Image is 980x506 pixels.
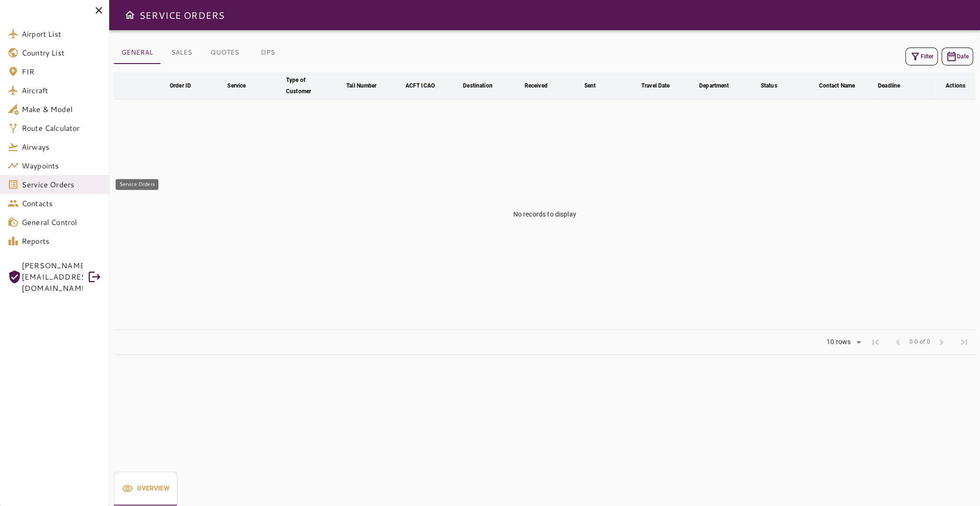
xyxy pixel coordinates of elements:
span: Received [525,80,560,91]
span: Route Calculator [22,122,102,134]
div: Service [227,80,246,91]
span: Airport List [22,28,102,40]
button: Open drawer [120,6,139,24]
span: Tail Number [346,80,389,91]
div: Tail Number [346,80,376,91]
div: 10 rows [821,335,864,349]
div: Contact Name [819,80,855,91]
span: Waypoints [22,160,102,171]
div: 10 rows [824,338,853,346]
span: Contact Name [819,80,867,91]
span: Next Page [930,331,953,353]
div: Destination [463,80,492,91]
div: Order ID [170,80,191,91]
div: Status [761,80,777,91]
span: Aircraft [22,85,102,96]
span: Previous Page [887,331,909,353]
span: Reports [22,235,102,247]
div: Type of Customer [286,74,330,97]
span: [PERSON_NAME][EMAIL_ADDRESS][DOMAIN_NAME] [22,260,83,294]
span: Travel Date [641,80,682,91]
div: basic tabs example [114,472,177,506]
span: FIR [22,66,102,77]
div: Deadline [878,80,900,91]
span: Airways [22,141,102,153]
button: OPS [247,41,289,64]
span: Service Orders [22,179,102,190]
span: ACFT ICAO [406,80,447,91]
div: Travel Date [641,80,669,91]
span: Order ID [170,80,203,91]
span: Department [699,80,741,91]
h6: SERVICE ORDERS [139,8,224,23]
span: Destination [463,80,504,91]
div: basic tabs example [114,41,289,64]
div: Sent [584,80,596,91]
div: ACFT ICAO [406,80,435,91]
td: No records to display [114,99,975,330]
button: SALES [160,41,203,64]
span: Deadline [878,80,912,91]
button: QUOTES [203,41,247,64]
button: GENERAL [114,41,160,64]
span: 0-0 of 0 [909,337,930,347]
button: Filter [905,48,938,65]
span: Status [761,80,789,91]
span: Country List [22,47,102,58]
button: Date [941,48,973,65]
span: Service [227,80,258,91]
div: Service Orders [116,179,159,190]
div: Department [699,80,729,91]
span: Type of Customer [286,74,343,97]
span: General Control [22,217,102,228]
span: Make & Model [22,104,102,115]
button: Overview [114,472,177,506]
div: Received [525,80,548,91]
span: First Page [864,331,887,353]
span: Sent [584,80,608,91]
span: Last Page [953,331,975,353]
span: Contacts [22,198,102,209]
